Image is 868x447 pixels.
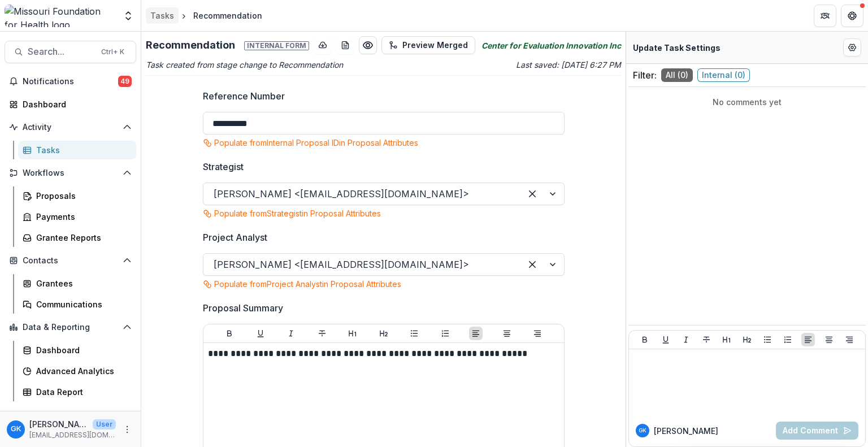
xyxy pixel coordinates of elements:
div: Dashboard [23,98,127,110]
button: Align Center [500,327,514,340]
div: Proposals [36,190,127,202]
img: Missouri Foundation for Health logo [5,5,116,27]
button: Partners [814,5,836,27]
button: Italicize [284,327,298,340]
button: Align Center [822,333,836,346]
p: Update Task Settings [633,42,721,54]
a: Grantee Reports [18,228,136,247]
div: Payments [36,211,127,223]
div: Tasks [36,144,127,156]
div: Dashboard [36,344,127,356]
a: Payments [18,207,136,226]
a: Dashboard [5,95,136,114]
span: All ( 0 ) [661,68,693,82]
a: Advanced Analytics [18,362,136,380]
p: [EMAIL_ADDRESS][DOMAIN_NAME] [29,430,116,440]
p: Project Analyst [203,231,267,244]
button: Strike [315,327,329,340]
button: Align Left [469,327,483,340]
button: Open Workflows [5,164,136,182]
div: Grace Kyung [639,428,646,433]
span: Workflows [23,168,118,178]
div: Clear selected options [523,185,541,203]
button: Preview ce30f4bf-438b-43ea-b651-ad1026e4a4d1.pdf [359,36,377,54]
p: Reference Number [203,89,285,103]
span: 49 [118,76,132,87]
button: download-button [314,36,332,54]
div: Communications [36,298,127,310]
span: Internal form [244,41,309,50]
button: Heading 1 [720,333,734,346]
a: Grantees [18,274,136,293]
button: Open Activity [5,118,136,136]
a: Proposals [18,186,136,205]
a: Communications [18,295,136,314]
button: Edit Form Settings [843,38,861,57]
span: Notifications [23,77,118,86]
div: Grace Kyung [11,426,21,433]
div: Grantees [36,277,127,289]
div: Data Report [36,386,127,398]
p: Populate from Internal Proposal ID in Proposal Attributes [214,137,418,149]
button: Align Left [801,333,815,346]
p: Populate from Project Analyst in Proposal Attributes [214,278,401,290]
button: Bold [638,333,652,346]
button: Search... [5,41,136,63]
button: Open Data & Reporting [5,318,136,336]
div: Advanced Analytics [36,365,127,377]
a: Tasks [18,141,136,159]
button: Bold [223,327,236,340]
span: Activity [23,123,118,132]
p: Filter: [633,68,657,82]
nav: breadcrumb [146,7,267,24]
a: Dashboard [18,341,136,359]
button: Italicize [679,333,693,346]
button: Ordered List [781,333,795,346]
button: Heading 1 [346,327,359,340]
p: Strategist [203,160,244,173]
button: Heading 2 [740,333,754,346]
p: User [93,419,116,429]
span: Data & Reporting [23,323,118,332]
div: Ctrl + K [99,46,127,58]
a: Tasks [146,7,179,24]
p: [PERSON_NAME] [654,425,718,437]
button: Open entity switcher [120,5,136,27]
button: Notifications49 [5,72,136,90]
button: Get Help [841,5,863,27]
p: No comments yet [633,96,861,108]
button: Strike [700,333,713,346]
button: Ordered List [439,327,452,340]
a: Data Report [18,383,136,401]
i: Center for Evaluation Innovation Inc [481,40,621,51]
button: Align Right [843,333,856,346]
button: download-word-button [336,36,354,54]
p: Task created from stage change to Recommendation [146,59,381,71]
p: [PERSON_NAME] [29,418,88,430]
button: Align Right [531,327,544,340]
button: Preview Merged [381,36,475,54]
button: Underline [254,327,267,340]
p: Proposal Summary [203,301,283,315]
div: Grantee Reports [36,232,127,244]
div: Clear selected options [523,255,541,274]
button: Underline [659,333,672,346]
div: Tasks [150,10,174,21]
button: Bullet List [761,333,774,346]
span: Internal ( 0 ) [697,68,750,82]
button: Add Comment [776,422,858,440]
span: Search... [28,46,94,57]
button: More [120,423,134,436]
button: Open Contacts [5,251,136,270]
span: Contacts [23,256,118,266]
h2: Recommendation [146,39,309,51]
button: Bullet List [407,327,421,340]
div: Recommendation [193,10,262,21]
p: Last saved: [DATE] 6:27 PM [386,59,622,71]
p: Populate from Strategist in Proposal Attributes [214,207,381,219]
button: Heading 2 [377,327,390,340]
